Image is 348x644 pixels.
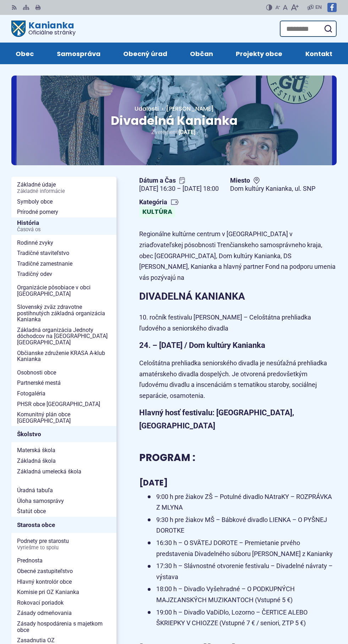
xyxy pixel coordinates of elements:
span: Kanianka [26,21,76,35]
a: Materská škola [11,445,116,456]
a: Obecné zastupiteľstvo [11,566,116,577]
span: Komisie pri OZ Kanianka [17,587,111,598]
a: Občan [186,43,217,64]
a: Logo Kanianka, prejsť na domovskú stránku. [11,21,76,37]
a: Občianske združenie KRASA A-klub Kanianka [11,348,116,365]
a: Základná organizácia Jednoty dôchodcov na [GEOGRAPHIC_DATA] [GEOGRAPHIC_DATA] [11,325,116,348]
a: Rodinné zvyky [11,238,116,248]
a: Prírodné pomery [11,207,116,217]
span: Obecné zastupiteľstvo [17,566,111,577]
a: Partnerské mestá [11,378,116,388]
a: Základné údajeZákladné informácie [11,179,116,196]
a: Slovenský zväz zdravotne postihnutých základná organizácia Kanianka [11,302,116,325]
span: Organizácie pôsobiace v obci [GEOGRAPHIC_DATA] [17,282,111,299]
span: Hlavný kontrolór obce [17,577,111,587]
span: Občianske združenie KRASA A-klub Kanianka [17,348,111,365]
a: Komunitný plán obce [GEOGRAPHIC_DATA] [11,409,116,426]
p: 10. ročník festivalu [PERSON_NAME] – Celoštátna prehliadka ľudového a seniorského divadla [139,312,337,334]
a: Štatút obce [11,506,116,517]
a: HistóriaČasová os [11,217,116,235]
span: Zásady hospodárenia s majetkom obce [17,618,111,635]
a: Rokovací poriadok [11,598,116,608]
a: Úloha samosprávy [11,496,116,506]
a: Tradičné staviteľstvo [11,248,116,259]
p: Celoštátna prehliadka seniorského divadla je nesúťažná prehliadka amatérskeho divadla dospelých. ... [139,358,337,401]
a: Udalosti [135,105,159,113]
a: Prednosta [11,555,116,566]
a: Obec [11,43,38,64]
span: Oficiálne stránky [28,30,76,35]
span: Obec [16,43,34,64]
span: Štatút obce [17,506,111,517]
a: Úradná tabuľa [11,485,116,496]
li: 16:30 h – O SVÄTEJ DOROTE – Premietanie prvého predstavenia Divadelného súboru [PERSON_NAME] z Ka... [148,538,337,559]
span: Partnerské mestá [17,378,111,388]
a: Organizácie pôsobiace v obci [GEOGRAPHIC_DATA] [11,282,116,299]
span: [PERSON_NAME] [166,105,214,113]
span: Projekty obce [236,43,282,64]
figcaption: Dom kultúry Kanianka, ul. SNP [230,185,315,193]
li: 19:00 h – Divadlo VaDiDlo, Lozorno – ČERTICE ALEBO ŠKRIEPKY V CHIOZZE (Vstupné 7 € / seniori, ZTP... [148,607,337,629]
span: Obecný úrad [123,43,167,64]
span: Občan [190,43,213,64]
span: Tradičný odev [17,269,111,279]
a: Zásady odmeňovania [11,608,116,618]
span: PROGRAM : [139,451,195,465]
span: [DATE] [139,477,168,488]
span: Kategória [139,198,179,206]
li: 9:00 h pre žiakov ZŠ – Potulné divadlo NAtraKY – ROZPRÁVKA Z MLYNA [148,492,337,513]
strong: Hlavný hosť festivalu: [GEOGRAPHIC_DATA], [GEOGRAPHIC_DATA] [139,408,294,430]
a: Samospráva [52,43,104,64]
span: Rokovací poriadok [17,598,111,608]
img: Prejsť na Facebook stránku [327,3,337,12]
span: PHSR obce [GEOGRAPHIC_DATA] [17,399,111,410]
span: Základná škola [17,456,111,466]
p: Zverejnené . [34,127,314,137]
a: Osobnosti obce [11,367,116,378]
span: Podnety pre starostu [17,536,111,553]
a: Tradičný odev [11,269,116,279]
a: Tradičné zamestnanie [11,259,116,269]
span: História [17,217,111,235]
img: Prejsť na domovskú stránku [11,21,26,37]
li: 9:30 h pre žiakov MŠ – Bábkové divadlo LIENKA – O PYŠNEJ DOROTKE [148,515,337,536]
span: Samospráva [57,43,100,64]
a: Starosta obce [11,517,116,533]
span: Materská škola [17,445,111,456]
strong: DIVADELNÁ KANIANKA [139,290,245,302]
span: Tradičné zamestnanie [17,259,111,269]
p: Regionálne kultúrne centrum v [GEOGRAPHIC_DATA] v zriaďovateľskej pôsobnosti Trenčianskeho samosp... [139,229,337,283]
a: Školstvo [11,426,116,442]
span: Úradná tabuľa [17,485,111,496]
a: Základná škola [11,456,116,466]
span: Zásady odmeňovania [17,608,111,618]
span: Kontakt [305,43,332,64]
a: Kultúra [139,206,175,218]
span: Školstvo [17,429,111,440]
a: Zásady hospodárenia s majetkom obce [11,618,116,635]
span: Základná organizácia Jednoty dôchodcov na [GEOGRAPHIC_DATA] [GEOGRAPHIC_DATA] [17,325,111,348]
a: Fotogaléria [11,388,116,399]
a: Obecný úrad [119,43,172,64]
span: Vyriešme to spolu [17,545,111,551]
span: Fotogaléria [17,388,111,399]
span: Divadelná Kanianka [111,112,238,129]
strong: 24. – [DATE] / Dom kultúry Kanianka [139,341,265,350]
span: Časová os [17,227,111,233]
a: Symboly obce [11,196,116,207]
span: Osobnosti obce [17,367,111,378]
figcaption: [DATE] 16:30 – [DATE] 18:00 [139,185,219,193]
span: Tradičné staviteľstvo [17,248,111,259]
span: Základná umelecká škola [17,466,111,477]
span: Prírodné pomery [17,207,111,217]
a: Kontakt [301,43,337,64]
a: Základná umelecká škola [11,466,116,477]
span: Základné informácie [17,189,111,194]
a: Hlavný kontrolór obce [11,577,116,587]
span: Slovenský zväz zdravotne postihnutých základná organizácia Kanianka [17,302,111,325]
span: Starosta obce [17,520,111,531]
a: EN [314,3,323,12]
span: Miesto [230,177,315,185]
span: Komunitný plán obce [GEOGRAPHIC_DATA] [17,409,111,426]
